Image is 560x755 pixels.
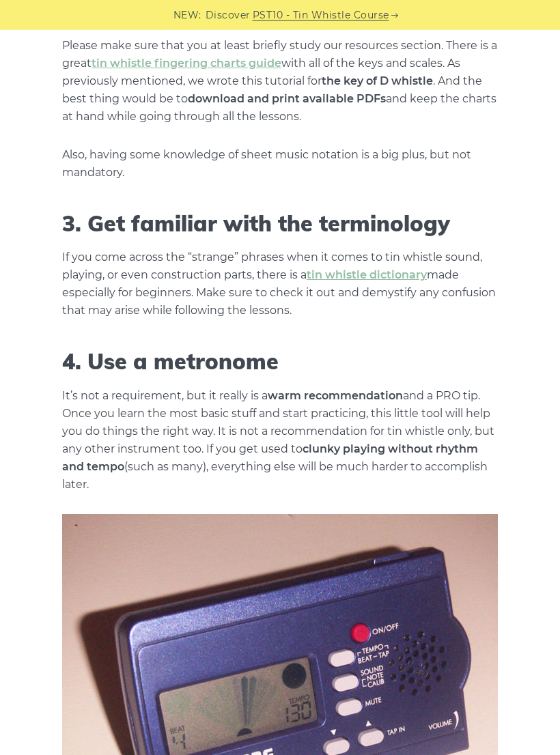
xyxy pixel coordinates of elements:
strong: the key of D whistle [322,75,433,88]
h2: 3. Get familiar with the terminology [62,211,498,237]
p: Also, having some knowledge of sheet music notation is a big plus, but not mandatory. [62,147,498,182]
a: PST10 - Tin Whistle Course [253,8,389,23]
span: Discover [206,8,251,23]
strong: clunky playing without rhythm and tempo [62,443,478,474]
p: If you come across the “strange” phrases when it comes to tin whistle sound, playing, or even con... [62,249,498,320]
a: tin whistle dictionary [307,269,427,282]
p: Please make sure that you at least briefly study our resources section. There is a great with all... [62,38,498,126]
strong: warm recommendation [268,390,403,403]
h2: 4. Use a metronome [62,349,498,375]
a: tin whistle fingering charts guide [92,57,281,70]
span: NEW: [173,8,201,23]
p: It’s not a requirement, but it really is a and a PRO tip. Once you learn the most basic stuff and... [62,388,498,494]
strong: download and print available PDFs [188,93,386,106]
